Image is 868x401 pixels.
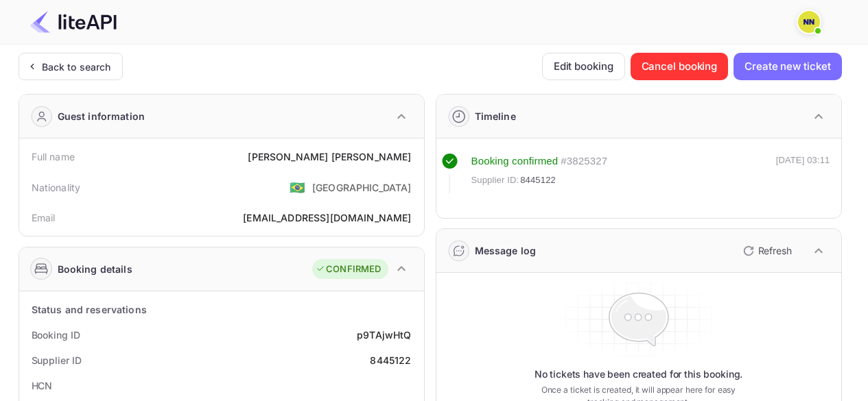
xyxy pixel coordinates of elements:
[312,180,412,195] div: [GEOGRAPHIC_DATA]
[471,154,559,169] div: Booking confirmed
[535,367,743,381] p: No tickets have been created for this booking.
[798,11,820,33] img: N/A N/A
[248,149,411,164] div: [PERSON_NAME] [PERSON_NAME]
[542,53,625,80] button: Edit booking
[32,353,82,367] div: Supplier ID
[561,154,607,169] div: # 3825327
[758,243,792,258] p: Refresh
[776,154,830,193] div: [DATE] 03:11
[32,149,75,164] div: Full name
[30,11,117,33] img: LiteAPI Logo
[475,109,516,123] div: Timeline
[32,210,56,225] div: Email
[734,53,841,80] button: Create new ticket
[316,263,381,276] div: CONFIRMED
[58,109,145,123] div: Guest information
[243,210,411,225] div: [EMAIL_ADDRESS][DOMAIN_NAME]
[370,353,411,367] div: 8445122
[520,173,556,187] span: 8445122
[32,378,53,393] div: HCN
[735,240,797,262] button: Refresh
[475,243,537,258] div: Message log
[42,60,111,74] div: Back to search
[357,328,411,342] div: p9TAjwHtQ
[32,180,81,195] div: Nationality
[32,302,147,317] div: Status and reservations
[471,173,519,187] span: Supplier ID:
[290,175,305,199] span: United States
[32,328,80,342] div: Booking ID
[58,262,132,276] div: Booking details
[631,53,729,80] button: Cancel booking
